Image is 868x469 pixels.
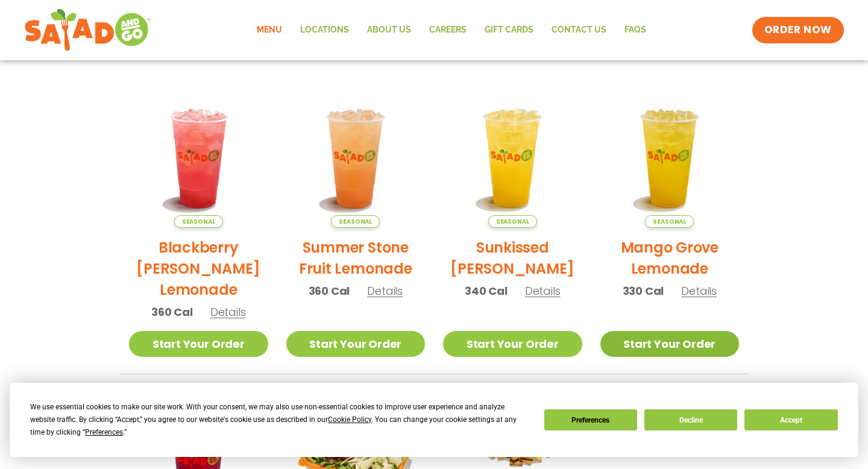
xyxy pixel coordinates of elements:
a: Start Your Order [443,331,582,357]
a: Careers [420,16,476,44]
span: ORDER NOW [764,23,832,37]
img: Product photo for Summer Stone Fruit Lemonade [286,89,426,228]
h2: Summer Stone Fruit Lemonade [286,237,426,279]
span: Details [210,304,246,319]
span: Seasonal [488,215,537,228]
a: GIFT CARDS [476,16,542,44]
img: Product photo for Blackberry Bramble Lemonade [129,89,268,228]
span: 340 Cal [465,283,508,299]
button: Preferences [544,409,637,430]
a: About Us [358,16,420,44]
nav: Menu [248,16,655,44]
div: We use essential cookies to make our site work. With your consent, we may also use non-essential ... [30,401,529,439]
span: Seasonal [331,215,380,228]
h2: Sunkissed [PERSON_NAME] [443,237,582,279]
span: Cookie Policy [328,415,371,424]
a: FAQs [615,16,655,44]
h2: Blackberry [PERSON_NAME] Lemonade [129,237,268,300]
a: Menu [248,16,291,44]
span: 330 Cal [623,283,664,299]
span: Seasonal [174,215,223,228]
img: new-SAG-logo-768×292 [24,6,151,54]
button: Accept [744,409,837,430]
span: 360 Cal [309,283,350,299]
a: Start Your Order [286,331,426,357]
img: Product photo for Sunkissed Yuzu Lemonade [443,89,582,228]
a: Start Your Order [129,331,268,357]
span: Preferences [85,428,123,436]
a: Contact Us [542,16,615,44]
span: 360 Cal [151,304,193,320]
span: Seasonal [645,215,694,228]
span: Details [367,283,403,298]
img: Product photo for Mango Grove Lemonade [600,89,740,228]
span: Details [681,283,717,298]
a: Start Your Order [600,331,740,357]
span: Details [525,283,561,298]
h2: Mango Grove Lemonade [600,237,740,279]
a: ORDER NOW [752,17,844,43]
a: Locations [291,16,358,44]
div: Cookie Consent Prompt [10,383,858,457]
button: Decline [644,409,737,430]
